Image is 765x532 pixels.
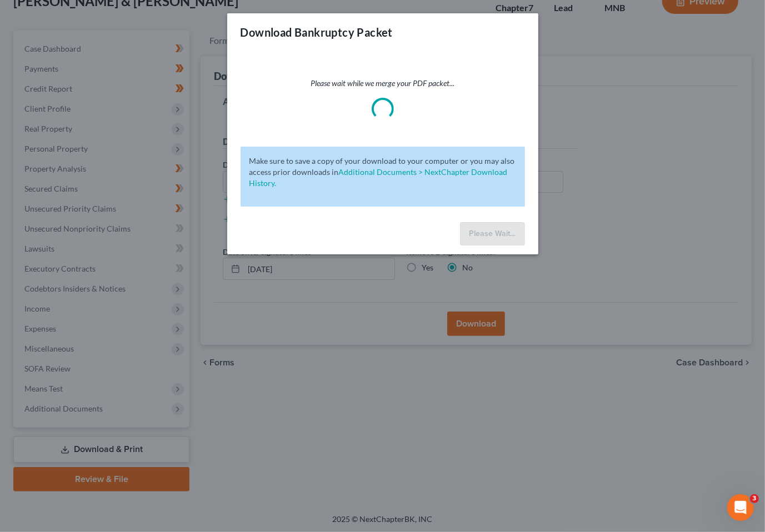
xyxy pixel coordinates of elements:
[249,155,516,189] p: Make sure to save a copy of your download to your computer or you may also access prior downloads in
[469,229,516,238] span: Please Wait...
[241,78,525,89] p: Please wait while we merge your PDF packet...
[241,24,393,40] h3: Download Bankruptcy Packet
[727,494,754,521] iframe: Intercom live chat
[460,222,525,245] button: Please Wait...
[750,494,759,503] span: 3
[249,167,508,188] a: Additional Documents > NextChapter Download History.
